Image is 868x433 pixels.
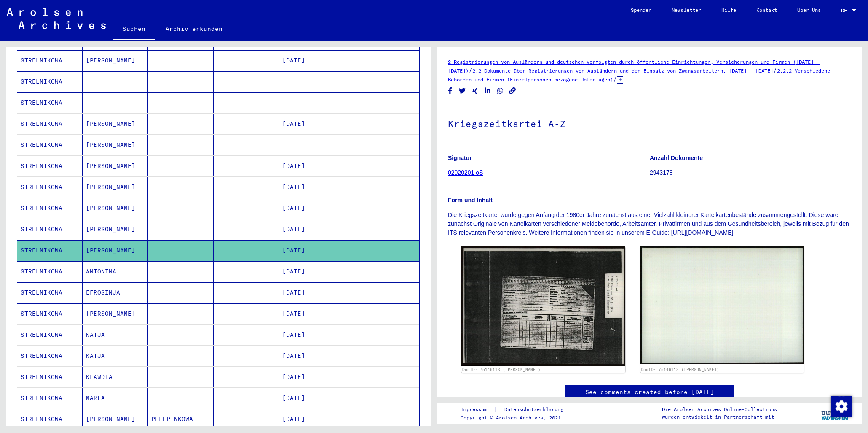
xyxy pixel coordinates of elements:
mat-cell: [DATE] [279,156,344,176]
mat-cell: [PERSON_NAME] [83,177,148,198]
a: 2.2 Dokumente über Registrierungen von Ausländern und den Einsatz von Zwangsarbeitern, [DATE] - [... [472,68,773,74]
a: Datenschutzerklärung [498,405,573,414]
mat-cell: KATJA [83,346,148,366]
mat-cell: ANTONINA [83,261,148,282]
p: Die Arolsen Archives Online-Collections [662,406,777,413]
mat-cell: STRELNIKOWA [17,240,83,261]
p: Die Kriegszeitkartei wurde gegen Anfang der 1980er Jahre zunächst aus einer Vielzahl kleinerer Ka... [448,211,851,237]
mat-cell: [DATE] [279,346,344,366]
mat-cell: EFROSINJA [83,282,148,303]
mat-cell: [DATE] [279,303,344,324]
img: Zustimmung ändern [831,396,852,417]
mat-cell: [PERSON_NAME] [83,198,148,219]
mat-cell: STRELNIKOWA [17,156,83,176]
a: DocID: 75146113 ([PERSON_NAME]) [641,367,719,372]
mat-cell: STRELNIKOWA [17,135,83,155]
a: Archiv erkunden [155,19,233,39]
mat-cell: STRELNIKOWA [17,303,83,324]
button: Copy link [508,86,517,96]
mat-cell: STRELNIKOWA [17,261,83,282]
mat-cell: STRELNIKOWA [17,114,83,134]
span: / [773,67,777,74]
mat-cell: [DATE] [279,409,344,430]
button: Share on Twitter [458,86,467,96]
a: 2 Registrierungen von Ausländern und deutschen Verfolgten durch öffentliche Einrichtungen, Versic... [448,59,820,74]
a: 02020201 oS [448,169,483,176]
mat-cell: STRELNIKOWA [17,367,83,387]
mat-cell: KATJA [83,325,148,345]
mat-cell: STRELNIKOWA [17,346,83,366]
mat-cell: [PERSON_NAME] [83,114,148,134]
img: 002.jpg [640,246,804,364]
mat-cell: [DATE] [279,325,344,345]
mat-cell: STRELNIKOWA [17,409,83,430]
span: / [469,67,472,74]
mat-cell: STRELNIKOWA [17,325,83,345]
img: yv_logo.png [820,403,851,424]
span: / [613,76,617,83]
a: DocID: 75146113 ([PERSON_NAME]) [462,367,541,372]
mat-cell: [PERSON_NAME] [83,219,148,240]
mat-cell: [PERSON_NAME] [83,156,148,176]
mat-cell: [PERSON_NAME] [83,135,148,155]
button: Share on LinkedIn [483,86,492,96]
p: Copyright © Arolsen Archives, 2021 [461,414,573,422]
mat-cell: [DATE] [279,261,344,282]
img: Arolsen_neg.svg [7,8,106,29]
mat-cell: [DATE] [279,388,344,409]
mat-cell: [DATE] [279,219,344,240]
mat-cell: [PERSON_NAME] [83,303,148,324]
mat-cell: PELEPENKOWA [148,409,213,430]
div: Zustimmung ändern [831,396,851,416]
div: | [461,405,573,414]
p: wurden entwickelt in Partnerschaft mit [662,413,777,421]
mat-cell: STRELNIKOWA [17,282,83,303]
p: 2943178 [650,168,851,177]
mat-cell: STRELNIKOWA [17,50,83,71]
mat-cell: [DATE] [279,367,344,387]
h1: Kriegszeitkartei A-Z [448,104,851,141]
mat-cell: [DATE] [279,177,344,198]
a: Impressum [461,405,494,414]
mat-cell: [PERSON_NAME] [83,240,148,261]
mat-cell: STRELNIKOWA [17,219,83,240]
a: See comments created before [DATE] [585,388,714,397]
mat-cell: STRELNIKOWA [17,388,83,409]
b: Anzahl Dokumente [650,154,703,161]
a: Suchen [113,19,155,41]
mat-cell: [DATE] [279,114,344,134]
button: Share on Xing [471,86,480,96]
img: 001.jpg [461,246,625,366]
mat-cell: MARFA [83,388,148,409]
mat-cell: [PERSON_NAME] [83,50,148,71]
mat-cell: STRELNIKOWA [17,92,83,113]
mat-cell: [DATE] [279,198,344,219]
mat-cell: [DATE] [279,240,344,261]
mat-cell: KLAWDIA [83,367,148,387]
mat-cell: [PERSON_NAME] [83,409,148,430]
span: DE [841,8,850,14]
button: Share on WhatsApp [496,86,505,96]
mat-cell: [DATE] [279,282,344,303]
button: Share on Facebook [446,86,455,96]
mat-cell: STRELNIKOWA [17,177,83,198]
b: Signatur [448,154,472,161]
mat-cell: [DATE] [279,50,344,71]
mat-cell: STRELNIKOWA [17,198,83,219]
b: Form und Inhalt [448,197,493,203]
mat-cell: STRELNIKOWA [17,71,83,92]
